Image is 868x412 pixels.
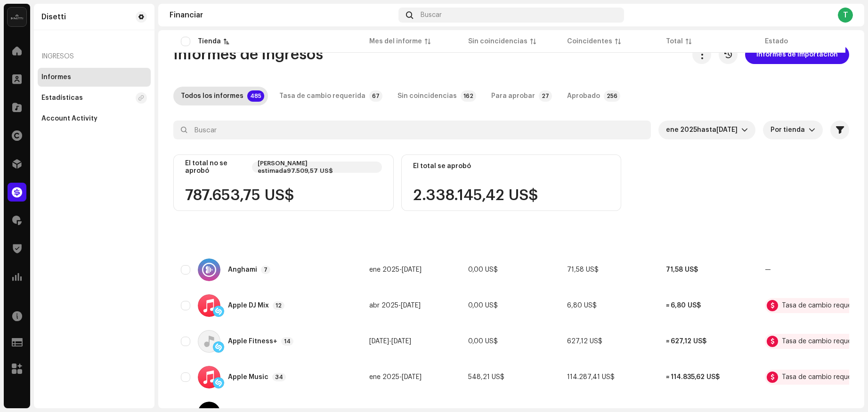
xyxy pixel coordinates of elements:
span: - [369,302,421,309]
span: ene 2025 [666,127,697,133]
span: ≈ 6,80 US$ [666,302,701,309]
span: 548,21 US$ [468,374,504,380]
span: 71,58 US$ [567,267,599,273]
div: Disetti [41,13,66,21]
div: Apple Fitness+ [228,338,277,345]
span: ≈ 627,12 US$ [666,338,706,345]
span: 0,00 US$ [468,302,498,309]
re-m-nav-item: Informes [38,68,151,87]
div: Tasa de cambio requerida [782,302,863,309]
span: Custom [666,121,741,139]
span: - [369,267,422,273]
span: ≈ 114.835,62 US$ [666,374,720,380]
p-badge: 256 [604,90,620,102]
div: Tasa de cambio requerida [782,374,863,380]
p-badge: 34 [272,373,286,381]
div: Coincidentes [567,37,612,46]
div: dropdown trigger [741,121,748,139]
p-badge: 67 [369,90,382,102]
div: dropdown trigger [809,121,815,139]
div: Apple DJ Mix [228,302,269,309]
input: Buscar [173,121,651,139]
span: Por tienda [771,121,809,139]
span: Buscar [421,11,442,19]
span: [DATE] [402,374,422,380]
div: Apple Music [228,374,268,380]
p-badge: 485 [247,90,264,102]
re-m-nav-item: Account Activity [38,109,151,128]
span: 114.287,41 US$ [567,374,615,380]
span: abr 2025 [369,302,398,309]
span: [DATE] [391,338,411,345]
re-m-nav-item: Estadísticas [38,89,151,107]
div: Total [666,37,683,46]
div: Para aprobar [491,87,535,105]
div: Account Activity [41,115,97,122]
div: Anghami [228,267,257,273]
div: Sin coincidencias [397,87,457,105]
span: 6,80 US$ [567,302,597,309]
div: Mes del informe [369,37,422,46]
div: [PERSON_NAME] estimada97.509,57 US$ [258,160,376,175]
p-badge: 162 [461,90,476,102]
div: Sin coincidencias [468,37,527,46]
span: [DATE] [401,302,421,309]
div: Estadísticas [41,94,83,102]
span: Informes de importación [756,45,838,64]
p-badge: 7 [261,266,270,274]
div: Tasa de cambio requerida [782,338,863,345]
span: [DATE] [402,267,422,273]
div: Financiar [170,11,395,19]
span: 627,12 US$ [567,338,602,345]
span: 0,00 US$ [468,338,498,345]
span: Informes de ingresos [173,45,323,64]
div: Aprobado [567,87,600,105]
span: ene 2025 [369,374,399,380]
img: 02a7c2d3-3c89-4098-b12f-2ff2945c95ee [8,8,26,26]
span: hasta [697,127,716,133]
p-badge: 27 [539,90,552,102]
p-badge: 12 [273,301,284,310]
div: Tienda [198,37,221,46]
div: T [838,8,853,23]
div: Tasa de cambio requerida [279,87,365,105]
div: El total no se aprobó [185,160,248,175]
re-a-nav-header: Ingresos [38,45,151,68]
span: [DATE] [716,127,738,133]
span: ene 2025 [369,267,399,273]
p-badge: 14 [281,337,293,346]
span: 71,58 US$ [666,267,698,273]
div: Informes [41,73,71,81]
span: 0,00 US$ [468,267,498,273]
span: [DATE] [369,338,389,345]
div: El total se aprobó [413,162,471,170]
span: - [369,374,422,380]
div: Todos los informes [181,87,243,105]
span: - [369,338,411,345]
button: Informes de importación [745,45,849,64]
